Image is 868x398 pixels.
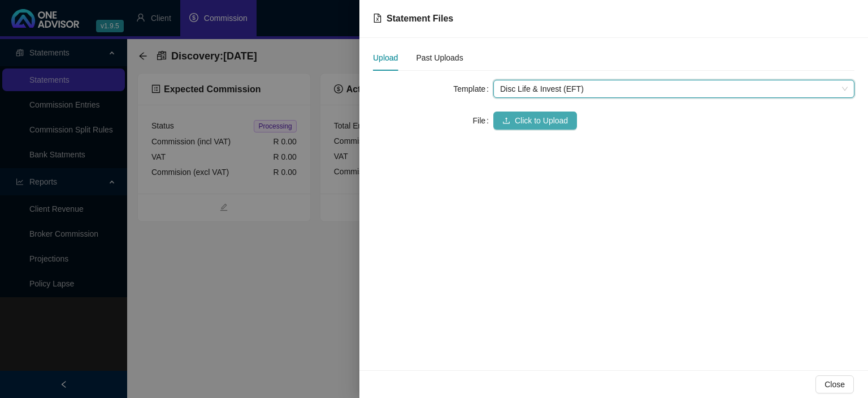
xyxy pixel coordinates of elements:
span: file-excel [373,14,382,23]
button: Close [815,375,854,393]
div: Past Uploads [416,52,463,64]
span: Statement Files [387,14,453,23]
label: File [473,112,493,130]
span: Click to Upload [515,114,568,127]
div: Upload [373,52,398,64]
label: Template [453,80,493,98]
button: uploadClick to Upload [493,112,577,130]
span: Close [824,378,845,391]
span: Disc Life & Invest (EFT) [500,80,848,97]
span: upload [502,117,510,125]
